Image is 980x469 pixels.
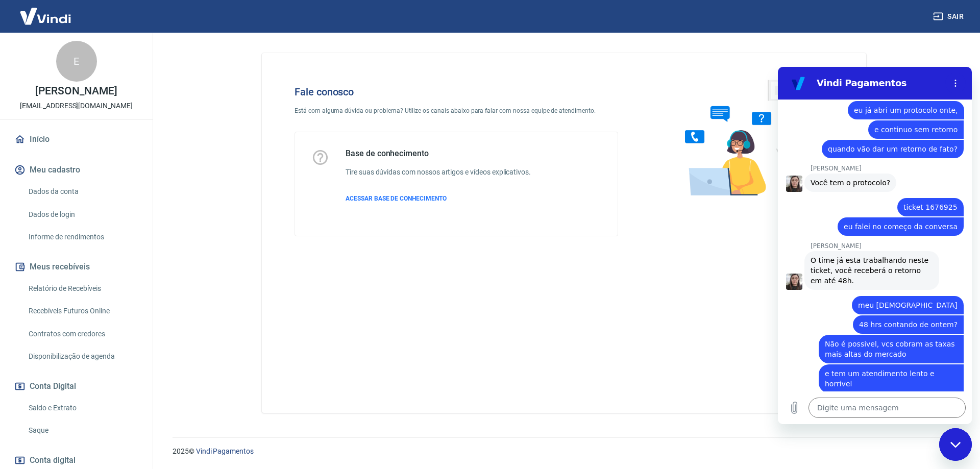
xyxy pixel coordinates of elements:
[24,420,140,441] a: Saque
[24,204,140,225] a: Dados de login
[665,69,820,206] img: Fale conosco
[196,447,254,455] a: Vindi Pagamentos
[295,86,618,98] h4: Fale conosco
[346,195,447,202] span: ACESSAR BASE DE CONHECIMENTO
[346,194,531,203] a: ACESSAR BASE DE CONHECIMENTO
[939,428,972,461] iframe: Botão para abrir a janela de mensagens, conversa em andamento
[346,167,531,178] h6: Tire suas dúvidas com nossos artigos e vídeos explicativos.
[346,149,531,159] h5: Base de conhecimento
[12,128,140,151] a: Início
[24,227,140,248] a: Informe de rendimentos
[295,106,618,115] p: Está com alguma dúvida ou problema? Utilize os canais abaixo para falar com nossa equipe de atend...
[12,256,140,278] button: Meus recebíveis
[24,181,140,202] a: Dados da conta
[24,278,140,299] a: Relatório de Recebíveis
[30,453,76,467] span: Conta digital
[24,301,140,322] a: Recebíveis Futuros Online
[24,324,140,344] a: Contratos com credores
[20,101,133,111] p: [EMAIL_ADDRESS][DOMAIN_NAME]
[56,41,97,82] div: E
[24,346,140,367] a: Disponibilização de agenda
[778,67,972,424] iframe: Janela de mensagens
[931,7,968,26] button: Sair
[35,86,117,96] p: [PERSON_NAME]
[12,375,140,398] button: Conta Digital
[12,159,140,181] button: Meu cadastro
[24,398,140,418] a: Saldo e Extrato
[173,446,955,457] p: 2025 ©
[12,1,79,32] img: Vindi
